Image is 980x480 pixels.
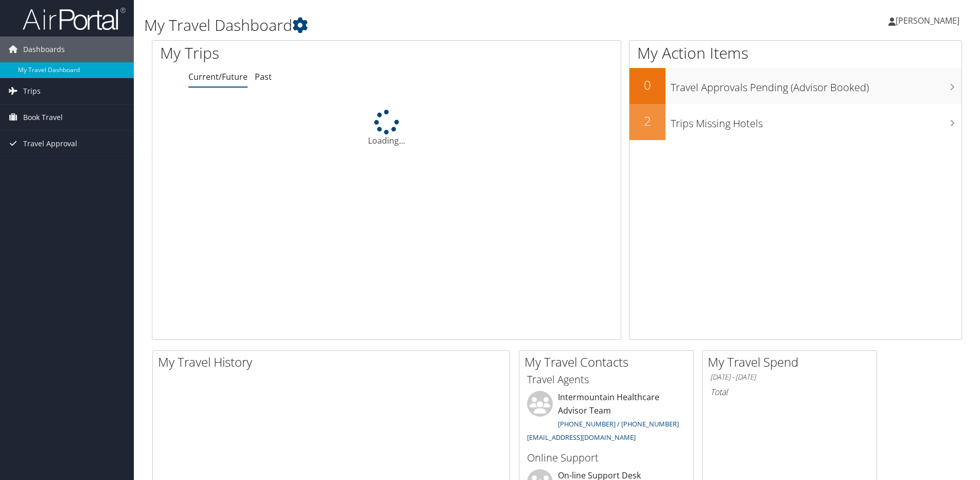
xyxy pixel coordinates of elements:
[23,7,126,31] img: airportal-logo.png
[144,14,694,36] h1: My Travel Dashboard
[629,68,961,104] a: 0Travel Approvals Pending (Advisor Booked)
[527,372,686,387] h3: Travel Agents
[255,71,272,82] a: Past
[629,104,961,140] a: 2Trips Missing Hotels
[160,42,418,64] h1: My Trips
[629,42,961,64] h1: My Action Items
[671,75,961,95] h3: Travel Approvals Pending (Advisor Booked)
[708,353,877,371] h2: My Travel Spend
[188,71,248,82] a: Current/Future
[710,386,869,398] h6: Total
[23,78,41,104] span: Trips
[522,391,691,446] li: Intermountain Healthcare Advisor Team
[629,112,666,130] h2: 2
[888,5,970,36] a: [PERSON_NAME]
[558,419,679,428] a: [PHONE_NUMBER] / [PHONE_NUMBER]
[23,37,65,62] span: Dashboards
[527,451,686,465] h3: Online Support
[152,110,621,147] div: Loading...
[896,15,959,26] span: [PERSON_NAME]
[158,353,510,371] h2: My Travel History
[629,76,666,94] h2: 0
[710,372,869,382] h6: [DATE] - [DATE]
[527,433,636,442] a: [EMAIL_ADDRESS][DOMAIN_NAME]
[671,111,961,131] h3: Trips Missing Hotels
[23,131,77,157] span: Travel Approval
[524,353,693,371] h2: My Travel Contacts
[23,105,63,130] span: Book Travel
